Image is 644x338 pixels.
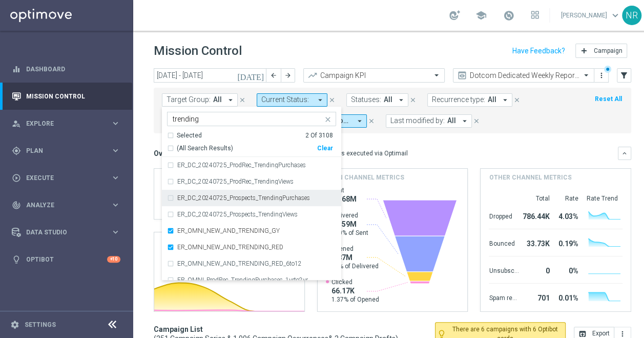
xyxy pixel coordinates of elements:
[26,175,111,181] span: Execute
[512,47,565,54] input: Have Feedback?
[12,119,111,128] div: Explore
[331,286,379,295] span: 66.17K
[390,116,445,125] span: Last modified by:
[475,10,487,21] span: school
[331,253,379,262] span: 4.87M
[177,211,298,217] label: ER_DC_20240725_Prospects_TrendingViews
[489,234,518,251] div: Bounced
[512,94,522,106] button: close
[472,115,481,127] button: close
[26,83,120,110] a: Mission Control
[261,95,309,104] span: Current Status:
[162,93,238,107] button: Target Group: All arrow_drop_down
[553,207,578,224] div: 4.03%
[331,295,379,304] span: 1.37% of Opened
[266,68,281,83] button: arrow_back
[177,162,306,168] label: ER_DC_20240725_ProdRec_TrendingPurchases
[26,121,111,127] span: Explore
[162,112,341,281] ng-select: ER_OMNI_NEW_AND_TRENDING_GY, ER_OMNI_NEW_AND_TRENDING_RED
[12,83,120,110] div: Mission Control
[488,95,496,104] span: All
[621,150,628,157] i: keyboard_arrow_down
[12,246,120,273] div: Optibot
[239,96,246,104] i: close
[12,173,21,183] i: play_circle_outline
[12,201,111,210] div: Analyze
[489,289,518,305] div: Spam reported
[622,6,641,25] div: NR
[307,70,318,81] i: trending_up
[11,147,121,155] button: gps_fixed Plan keyboard_arrow_right
[331,220,368,229] span: 18.59M
[523,289,549,305] div: 701
[386,114,472,128] button: Last modified by: All arrow_drop_down
[11,228,121,236] button: Data Studio keyboard_arrow_right
[331,229,368,237] span: 100% of Sent
[553,262,578,278] div: 0%
[384,95,392,104] span: All
[26,148,111,154] span: Plan
[111,118,120,128] i: keyboard_arrow_right
[447,116,456,125] span: All
[408,94,418,106] button: close
[331,211,368,220] span: Delivered
[12,228,111,237] div: Data Studio
[305,131,333,140] div: 2 Of 3108
[154,44,242,58] h1: Mission Control
[489,207,518,224] div: Dropped
[489,262,518,278] div: Unsubscribed
[12,65,21,74] i: equalizer
[457,70,467,81] i: preview
[580,47,588,55] i: add
[604,66,611,73] div: There are unsaved changes
[154,149,186,158] h3: Overview:
[177,195,310,201] label: ER_DC_20240725_Prospects_TrendingPurchases
[26,246,107,273] a: Optibot
[154,68,266,83] input: Select date range
[12,255,21,264] i: lightbulb
[12,146,21,155] i: gps_fixed
[553,234,578,251] div: 0.19%
[167,255,336,272] div: ER_OMNI_NEW_AND_TRENDING_RED_6to12
[257,93,327,107] button: Current Status: arrow_drop_down
[351,95,381,104] span: Statuses:
[597,71,606,79] i: more_vert
[409,96,417,104] i: close
[594,93,623,105] button: Reset All
[26,55,120,83] a: Dashboard
[236,68,266,84] button: [DATE]
[513,96,521,104] i: close
[331,194,357,204] span: 18.68M
[167,206,336,223] div: ER_DC_20240725_Prospects_TrendingViews
[12,173,111,183] div: Execute
[167,157,336,173] div: ER_DC_20240725_ProdRec_TrendingPurchases
[460,116,469,126] i: arrow_drop_down
[10,320,19,329] i: settings
[574,329,631,337] multiple-options-button: Export to CSV
[324,115,332,124] i: close
[284,72,292,79] i: arrow_forward
[323,113,331,122] button: close
[238,94,247,106] button: close
[619,71,629,80] i: filter_alt
[473,117,480,125] i: close
[523,194,549,203] div: Total
[303,68,445,83] ng-select: Campaign KPI
[213,95,222,104] span: All
[489,173,571,182] h4: Other channel metrics
[331,245,379,253] span: Opened
[326,173,404,182] h4: Main channel metrics
[12,201,21,210] i: track_changes
[177,228,280,234] label: ER_OMNI_NEW_AND_TRENDING_GY
[11,174,121,182] button: play_circle_outline Execute keyboard_arrow_right
[177,244,283,250] label: ER_OMNI_NEW_AND_TRENDING_RED
[501,95,510,105] i: arrow_drop_down
[226,95,235,105] i: arrow_drop_down
[167,173,336,190] div: ER_DC_20240725_ProdRec_TrendingViews
[177,261,302,267] label: ER_OMNI_NEW_AND_TRENDING_RED_6to12
[11,120,121,128] button: person_search Explore keyboard_arrow_right
[618,330,627,338] i: more_vert
[331,262,379,270] span: 26% of Delivered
